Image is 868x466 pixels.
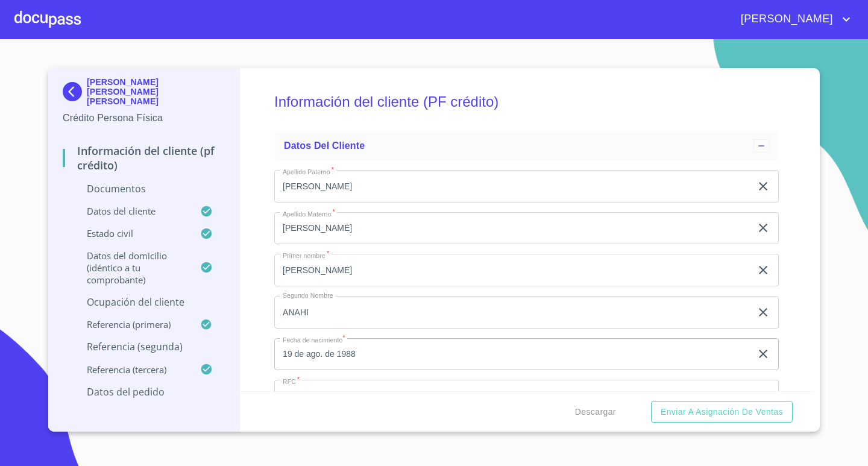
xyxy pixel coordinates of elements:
p: Estado Civil [63,227,200,239]
p: Crédito Persona Física [63,111,225,125]
span: Enviar a Asignación de Ventas [661,405,783,420]
img: Docupass spot blue [63,82,87,101]
h5: Información del cliente (PF crédito) [274,77,779,127]
p: Referencia (segunda) [63,340,225,353]
p: Datos del domicilio (idéntico a tu comprobante) [63,250,200,286]
p: Referencia (tercera) [63,364,200,376]
span: Descargar [575,405,616,420]
button: Descargar [570,401,621,423]
p: Datos del pedido [63,385,225,398]
p: Datos del cliente [63,205,200,217]
button: clear input [756,221,770,235]
button: Enviar a Asignación de Ventas [651,401,793,423]
span: [PERSON_NAME] [732,10,839,29]
p: Documentos [63,182,225,195]
p: Información del cliente (PF crédito) [63,143,225,172]
div: Datos del cliente [274,131,779,160]
p: Ocupación del Cliente [63,295,225,309]
span: Datos del cliente [284,140,365,151]
p: Referencia (primera) [63,318,200,330]
p: [PERSON_NAME] [PERSON_NAME] [PERSON_NAME] [87,77,225,106]
button: clear input [756,389,770,403]
button: clear input [756,179,770,194]
button: clear input [756,305,770,320]
div: [PERSON_NAME] [PERSON_NAME] [PERSON_NAME] [63,77,225,111]
button: account of current user [732,10,854,29]
button: clear input [756,263,770,277]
